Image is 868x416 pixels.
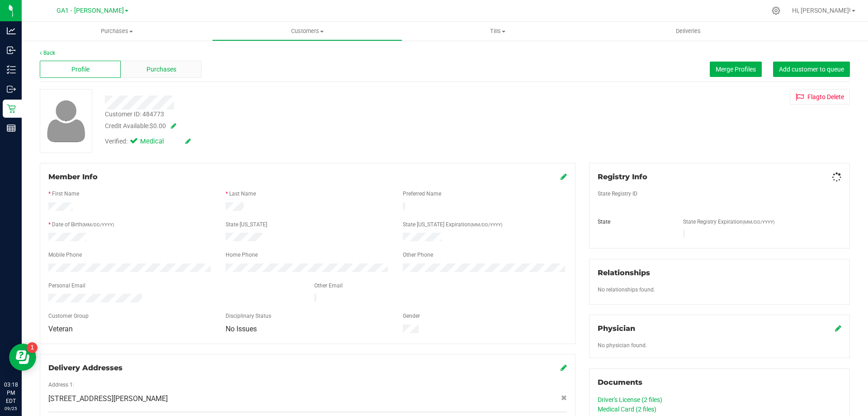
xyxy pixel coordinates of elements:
[773,62,850,77] button: Add customer to queue
[48,381,74,389] label: Address 1:
[664,27,713,35] span: Deliveries
[40,50,55,56] a: Back
[226,312,271,320] label: Disciplinary Status
[683,218,774,226] label: State Registry Expiration
[403,27,592,35] span: Tills
[150,122,166,129] span: $0.00
[598,378,642,387] span: Documents
[792,7,851,14] span: Hi, [PERSON_NAME]!
[226,220,267,229] label: State [US_STATE]
[48,363,123,372] span: Delivery Addresses
[4,381,18,405] p: 03:18 PM EDT
[212,22,402,41] a: Customers
[779,66,844,73] span: Add customer to queue
[593,22,783,41] a: Deliveries
[48,312,89,320] label: Customer Group
[7,46,16,55] inline-svg: Inbound
[7,65,16,74] inline-svg: Inventory
[57,7,124,14] span: GA1 - [PERSON_NAME]
[229,190,256,198] label: Last Name
[7,104,16,113] inline-svg: Retail
[7,85,16,94] inline-svg: Outbound
[743,220,774,225] span: (MM/DD/YYYY)
[22,22,212,41] a: Purchases
[402,22,593,41] a: Tills
[212,27,402,35] span: Customers
[42,98,90,144] img: user-icon.png
[598,406,656,413] a: Medical Card (2 files)
[598,268,650,277] span: Relationships
[9,344,36,371] iframe: Resource center
[710,62,762,77] button: Merge Profiles
[52,220,114,229] label: Date of Birth
[598,342,647,349] span: No physician found.
[48,393,168,404] span: [STREET_ADDRESS][PERSON_NAME]
[598,324,635,333] span: Physician
[7,124,16,133] inline-svg: Reports
[105,121,503,131] div: Credit Available:
[226,251,258,259] label: Home Phone
[403,190,441,198] label: Preferred Name
[790,89,850,105] button: Flagto Delete
[140,137,176,147] span: Medical
[22,27,212,35] span: Purchases
[770,6,782,15] div: Manage settings
[403,220,502,229] label: State [US_STATE] Expiration
[314,282,343,290] label: Other Email
[591,218,677,226] div: State
[52,190,79,198] label: First Name
[403,312,420,320] label: Gender
[4,405,18,412] p: 09/25
[71,65,90,74] span: Profile
[48,325,73,333] span: Veteran
[716,66,756,73] span: Merge Profiles
[471,222,502,227] span: (MM/DD/YYYY)
[27,342,38,353] iframe: Resource center unread badge
[105,137,191,147] div: Verified:
[82,222,114,227] span: (MM/DD/YYYY)
[48,172,98,181] span: Member Info
[598,396,662,403] a: Driver's License (2 files)
[598,172,647,181] span: Registry Info
[598,286,655,294] label: No relationships found.
[48,282,85,290] label: Personal Email
[105,110,164,119] div: Customer ID: 484773
[403,251,433,259] label: Other Phone
[48,251,82,259] label: Mobile Phone
[146,65,176,74] span: Purchases
[226,325,257,333] span: No Issues
[7,26,16,35] inline-svg: Analytics
[598,190,637,198] label: State Registry ID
